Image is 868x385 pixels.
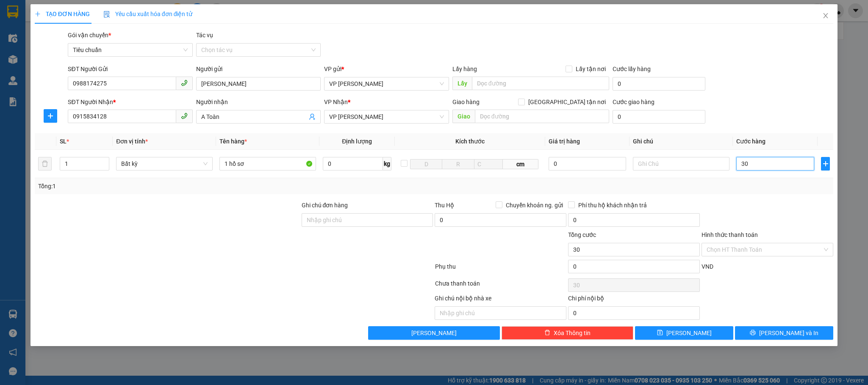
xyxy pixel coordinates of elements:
[702,231,758,238] label: Hình thức thanh toán
[38,181,335,191] div: Tổng: 1
[309,113,316,120] span: user-add
[324,64,449,74] div: VP gửi
[568,294,700,306] div: Chi phí nội bộ
[503,159,538,169] span: cm
[633,157,729,170] input: Ghi Chú
[73,44,187,56] span: Tiêu chuẩn
[452,77,472,90] span: Lấy
[575,201,650,210] span: Phí thu hộ khách nhận trả
[342,138,372,145] span: Định lượng
[657,330,663,336] span: save
[554,328,591,338] span: Xóa Thông tin
[502,326,633,340] button: deleteXóa Thông tin
[18,40,85,55] strong: 0888 827 827 - 0848 827 827
[613,99,654,105] label: Cước giao hàng
[525,97,609,107] span: [GEOGRAPHIC_DATA] tận nơi
[103,11,110,18] img: icon
[181,80,188,86] span: phone
[452,99,480,105] span: Giao hàng
[702,263,713,270] span: VND
[759,328,818,338] span: [PERSON_NAME] và In
[68,32,111,38] span: Gói vận chuyển
[411,328,457,338] span: [PERSON_NAME]
[434,262,568,277] div: Phụ thu
[9,4,80,22] strong: Công ty TNHH Phúc Xuyên
[549,138,580,145] span: Giá trị hàng
[822,12,829,19] span: close
[452,66,477,72] span: Lấy hàng
[103,11,193,17] span: Yêu cầu xuất hóa đơn điện tử
[410,159,442,169] input: D
[442,159,474,169] input: R
[434,279,568,294] div: Chưa thanh toán
[475,110,609,123] input: Dọc đường
[613,77,705,91] input: Cước lấy hàng
[302,213,433,227] input: Ghi chú đơn hàng
[435,294,566,306] div: Ghi chú nội bộ nhà xe
[68,64,192,74] div: SĐT Người Gửi
[181,113,188,119] span: phone
[116,138,148,145] span: Đơn vị tính
[750,330,756,336] span: printer
[821,160,829,167] span: plus
[735,326,833,340] button: printer[PERSON_NAME] và In
[35,11,41,17] span: plus
[35,11,90,17] span: TẠO ĐƠN HÀNG
[502,201,566,210] span: Chuyển khoản ng. gửi
[219,157,316,170] input: VD: Bàn, Ghế
[60,138,67,145] span: SL
[196,64,321,74] div: Người gửi
[613,110,705,124] input: Cước giao hàng
[472,77,609,90] input: Dọc đường
[302,202,348,209] label: Ghi chú đơn hàng
[666,328,712,338] span: [PERSON_NAME]
[44,109,57,123] button: plus
[435,306,566,320] input: Nhập ghi chú
[814,4,837,28] button: Close
[4,32,85,47] strong: 024 3236 3236 -
[329,110,444,123] span: VP Hạ Long
[383,157,391,170] span: kg
[68,97,192,107] div: SĐT Người Nhận
[630,133,733,150] th: Ghi chú
[568,231,596,238] span: Tổng cước
[4,25,85,55] span: Gửi hàng [GEOGRAPHIC_DATA]: Hotline:
[455,138,485,145] span: Kích thước
[572,64,609,74] span: Lấy tận nơi
[544,330,550,336] span: delete
[452,110,475,123] span: Giao
[821,157,830,170] button: plus
[368,326,500,340] button: [PERSON_NAME]
[635,326,733,340] button: save[PERSON_NAME]
[38,157,52,170] button: delete
[8,57,81,79] span: Gửi hàng Hạ Long: Hotline:
[219,138,247,145] span: Tên hàng
[736,138,765,145] span: Cước hàng
[549,157,627,170] input: 0
[44,113,57,119] span: plus
[435,202,454,209] span: Thu Hộ
[121,157,208,170] span: Bất kỳ
[324,99,348,105] span: VP Nhận
[196,97,321,107] div: Người nhận
[613,66,651,72] label: Cước lấy hàng
[196,32,213,38] label: Tác vụ
[329,77,444,90] span: VP Dương Đình Nghệ
[474,159,503,169] input: C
